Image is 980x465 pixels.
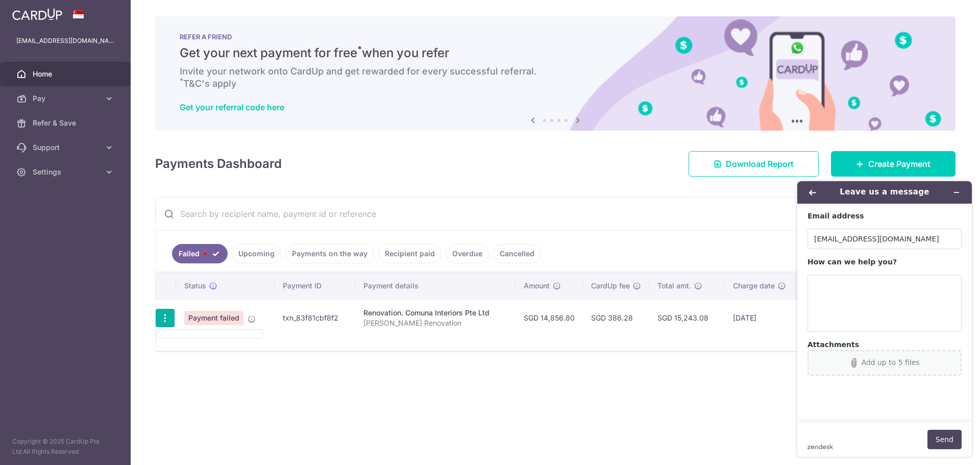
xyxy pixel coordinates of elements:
a: Download Report [689,151,819,177]
span: CardUp fee [591,281,630,291]
span: Charge date [733,281,775,291]
span: Total amt. [657,281,691,291]
p: [PERSON_NAME] Renovation [363,318,507,328]
span: Settings [33,167,100,177]
img: CardUp [12,8,62,20]
p: REFER A FRIEND [180,33,931,41]
a: Upcoming [232,244,281,263]
span: Download Report [726,158,794,170]
h6: Invite your network onto CardUp and get rewarded for every successful referral. T&C's apply [180,65,931,90]
a: Create Payment [831,151,955,177]
td: SGD 386.28 [583,299,649,336]
span: Create Payment [868,158,930,170]
span: Status [184,281,206,291]
a: Recipient paid [378,244,442,263]
a: Payments on the way [285,244,374,263]
h5: Get your next payment for free when you refer [180,45,931,61]
td: SGD 15,243.08 [649,299,725,336]
a: Failed [172,244,228,263]
th: Payment details [355,273,515,299]
p: [EMAIL_ADDRESS][DOMAIN_NAME] [16,36,114,46]
a: Overdue [446,244,489,263]
img: RAF banner [155,16,955,131]
iframe: Find more information here [789,173,980,465]
a: Cancelled [493,244,541,263]
h4: Payments Dashboard [155,155,282,173]
input: Search by recipient name, payment id or reference [156,198,930,230]
span: Home [33,69,100,79]
div: Renovation. Comuna Interiors Pte Ltd [363,308,507,318]
td: txn_83f81cbf8f2 [275,299,355,336]
span: Refer & Save [33,118,100,128]
span: Payment failed [184,311,243,325]
a: Get your referral code here [180,102,284,112]
span: Amount [524,281,550,291]
td: [DATE] [725,299,803,336]
span: Help [23,7,44,16]
th: Payment ID [275,273,355,299]
span: Support [33,142,100,153]
td: SGD 14,856.80 [516,299,583,336]
span: Pay [33,93,100,104]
